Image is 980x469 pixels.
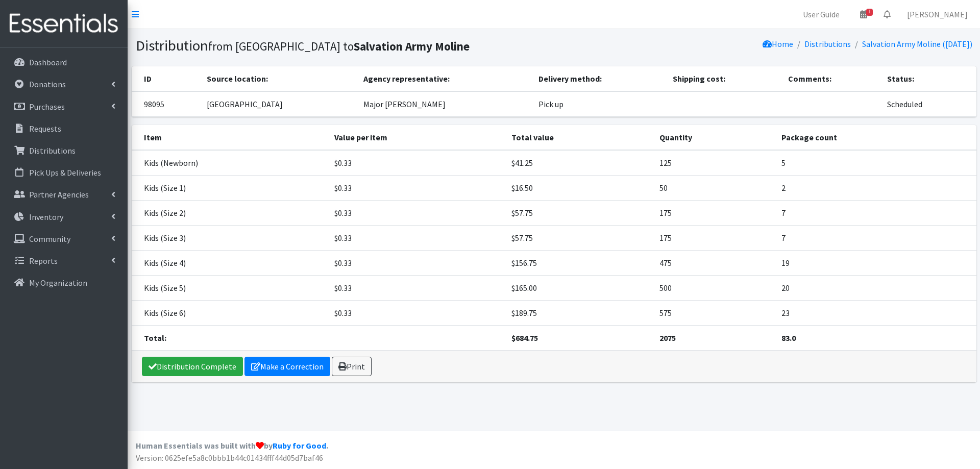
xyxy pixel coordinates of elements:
a: Distributions [804,39,851,49]
td: Kids (Size 3) [132,225,328,250]
td: 175 [653,200,775,225]
a: Salvation Army Moline ([DATE]) [862,39,972,49]
td: Major [PERSON_NAME] [357,91,532,117]
p: Pick Ups & Deliveries [29,167,101,178]
p: Requests [29,124,61,134]
strong: $684.75 [511,333,538,343]
p: Reports [29,256,58,266]
a: Community [4,229,124,249]
a: Reports [4,251,124,271]
td: 23 [775,300,976,325]
td: $165.00 [505,275,653,300]
a: 1 [852,4,875,24]
a: [PERSON_NAME] [899,4,976,24]
td: $156.75 [505,250,653,275]
p: Distributions [29,145,76,156]
a: Inventory [4,207,124,227]
a: Home [763,39,793,49]
td: $57.75 [505,200,653,225]
th: Package count [775,125,976,150]
th: ID [132,66,201,91]
td: 5 [775,150,976,176]
td: 7 [775,200,976,225]
td: $0.33 [328,150,505,176]
a: Purchases [4,96,124,117]
a: Make a Correction [244,357,330,376]
p: Purchases [29,102,65,112]
small: from [GEOGRAPHIC_DATA] to [208,39,470,54]
p: My Organization [29,278,87,288]
td: Kids (Size 2) [132,200,328,225]
td: Kids (Size 4) [132,250,328,275]
strong: 83.0 [781,333,796,343]
a: Donations [4,74,124,94]
a: Dashboard [4,52,124,72]
th: Source location: [201,66,358,91]
img: HumanEssentials [4,7,124,41]
th: Comments: [782,66,881,91]
td: Kids (Newborn) [132,150,328,176]
td: 20 [775,275,976,300]
strong: Human Essentials was built with by . [136,440,328,451]
th: Item [132,125,328,150]
p: Donations [29,79,66,89]
th: Delivery method: [532,66,667,91]
td: 7 [775,225,976,250]
td: [GEOGRAPHIC_DATA] [201,91,358,117]
td: Scheduled [881,91,976,117]
th: Agency representative: [357,66,532,91]
a: Distribution Complete [142,357,243,376]
span: Version: 0625efe5a8c0bbb1b44c01434fff44d05d7baf46 [136,453,323,463]
p: Dashboard [29,57,67,67]
p: Partner Agencies [29,189,89,200]
td: $57.75 [505,225,653,250]
strong: Total: [144,333,166,343]
td: Kids (Size 1) [132,175,328,200]
td: $0.33 [328,275,505,300]
td: 98095 [132,91,201,117]
td: 575 [653,300,775,325]
td: $0.33 [328,300,505,325]
td: 500 [653,275,775,300]
td: $0.33 [328,175,505,200]
strong: 2075 [659,333,676,343]
th: Value per item [328,125,505,150]
span: 1 [866,9,873,16]
td: Kids (Size 6) [132,300,328,325]
td: $16.50 [505,175,653,200]
th: Quantity [653,125,775,150]
td: $41.25 [505,150,653,176]
h1: Distribution [136,37,550,55]
td: $0.33 [328,225,505,250]
a: Requests [4,118,124,139]
a: Print [332,357,372,376]
a: Ruby for Good [273,440,326,451]
p: Inventory [29,212,63,222]
td: Pick up [532,91,667,117]
b: Salvation Army Moline [354,39,470,54]
td: 475 [653,250,775,275]
a: My Organization [4,273,124,293]
td: Kids (Size 5) [132,275,328,300]
a: Distributions [4,140,124,161]
td: 175 [653,225,775,250]
td: 125 [653,150,775,176]
td: $0.33 [328,250,505,275]
td: 19 [775,250,976,275]
th: Shipping cost: [667,66,782,91]
td: $0.33 [328,200,505,225]
a: Pick Ups & Deliveries [4,162,124,183]
th: Total value [505,125,653,150]
a: Partner Agencies [4,184,124,205]
td: 50 [653,175,775,200]
p: Community [29,234,70,244]
td: $189.75 [505,300,653,325]
td: 2 [775,175,976,200]
th: Status: [881,66,976,91]
a: User Guide [795,4,848,24]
